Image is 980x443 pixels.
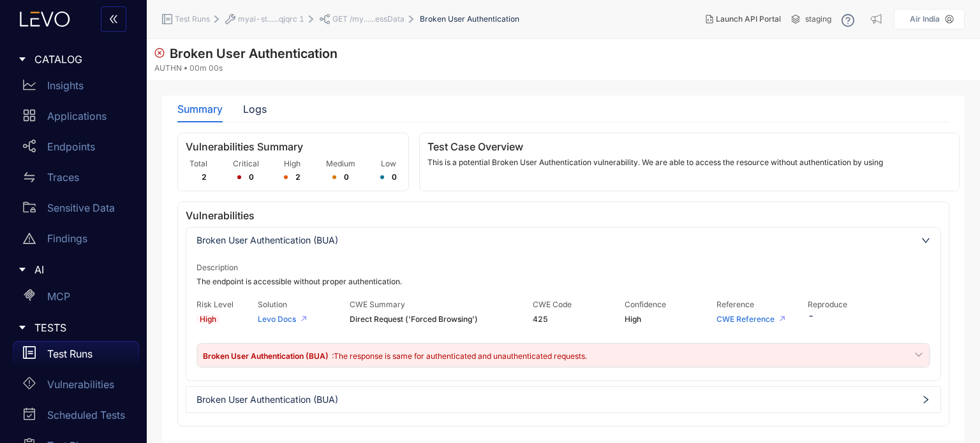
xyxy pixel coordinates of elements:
a: Findings [13,226,139,256]
button: Launch API Portal [695,9,791,29]
p: Sensitive Data [47,202,115,214]
span: Confidence [625,300,666,309]
span: : The response is same for authenticated and unauthenticated requests. [332,351,587,361]
h3: Test Case Overview [427,141,951,152]
span: caret-right [18,265,27,274]
div: - [808,298,900,331]
span: Total [189,159,207,168]
span: warning [23,232,36,245]
span: High [197,315,219,324]
span: 0 [392,173,397,182]
span: Critical [233,159,259,168]
a: Sensitive Data [13,195,139,226]
span: High [284,159,301,168]
p: Scheduled Tests [47,409,125,421]
div: Logs [243,103,267,115]
h3: Vulnerabilities Summary [186,141,401,152]
span: Low [381,159,396,168]
a: Insights [13,73,139,103]
div: CATALOG [8,46,139,73]
span: 2 [202,173,207,182]
p: Air India [910,15,940,24]
span: The endpoint is accessible without proper authentication. [197,277,930,286]
button: double-left [101,6,126,32]
a: Applications [13,103,139,134]
a: Levo Docs [258,314,296,324]
span: CWE Summary [350,300,405,309]
span: Risk Level [197,300,234,309]
span: Medium [326,159,355,168]
span: 2 [295,173,301,182]
span: Test Runs [175,15,210,24]
a: MCP [13,284,139,314]
p: Endpoints [47,141,95,152]
span: Broken User Authentication (BUA) [197,395,930,405]
div: Summary [177,103,223,115]
a: Traces [13,164,139,195]
h3: Vulnerabilities [186,210,941,221]
p: Applications [47,110,107,122]
div: TESTS [8,314,139,341]
a: Test Runs [13,341,139,372]
span: High [625,315,716,324]
span: 0 [344,173,349,182]
span: 00m 00s [189,64,223,73]
span: TESTS [34,322,129,333]
a: CWE Reference [716,314,775,324]
span: Broken User Authentication [420,15,519,24]
span: GET /my......essData [332,15,405,24]
span: CATALOG [34,54,129,65]
span: Broken User Authentication [154,46,338,61]
p: Insights [47,80,84,91]
span: 0 [249,173,254,182]
span: Broken User Authentication (BUA) [197,235,930,245]
span: Launch API Portal [716,15,781,24]
span: right [921,236,930,245]
p: This is a potential Broken User Authentication vulnerability. We are able to access the resource ... [427,158,951,167]
p: MCP [47,291,70,302]
span: Reference [716,300,754,309]
span: AI [34,264,129,275]
a: Endpoints [13,134,139,164]
a: Vulnerabilities [13,372,139,402]
span: Description [197,263,238,272]
span: right [921,395,930,404]
span: CWE Code [533,300,572,309]
p: Vulnerabilities [47,379,114,390]
span: myai-st......qjqrc 1 [238,15,304,24]
span: caret-right [18,323,27,332]
span: AUTHN [154,64,182,73]
a: Scheduled Tests [13,402,139,433]
p: Traces [47,171,79,183]
p: Test Runs [47,348,93,359]
span: double-left [108,14,119,25]
div: AI [8,256,139,283]
span: 425 [533,315,625,324]
p: Findings [47,233,87,244]
span: Direct Request ('Forced Browsing') [350,315,533,324]
span: Reproduce [808,300,847,309]
span: swap [23,171,36,184]
span: Solution [258,300,287,309]
span: Broken User Authentication (BUA) [203,351,330,361]
span: staging [805,15,831,24]
span: caret-right [18,55,27,64]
